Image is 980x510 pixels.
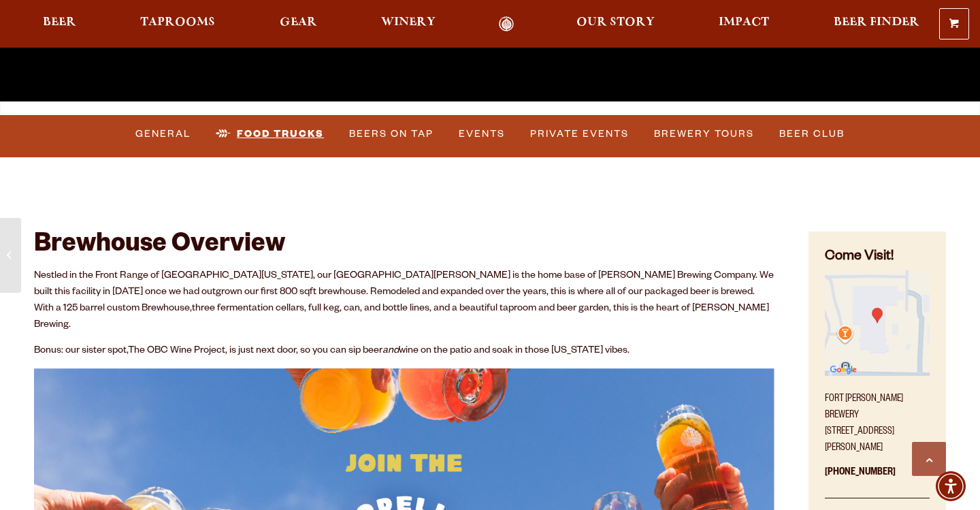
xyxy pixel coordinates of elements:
span: three fermentation cellars, full keg, can, and bottle lines, and a beautiful taproom and beer gar... [34,304,769,331]
img: Small thumbnail of location on map [825,270,930,375]
h2: Brewhouse Overview [34,232,774,261]
a: Brewery Tours [649,118,759,150]
a: Beers on Tap [344,118,439,150]
span: Taprooms [140,17,215,28]
a: Impact [710,16,778,32]
a: Events [453,118,510,150]
span: Winery [381,17,436,28]
a: Scroll to top [912,442,946,476]
a: General [130,118,196,150]
a: Odell Home [481,16,532,32]
a: Our Story [568,16,664,32]
span: Beer [43,17,76,28]
a: Winery [372,16,444,32]
a: Gear [271,16,326,32]
a: Taprooms [131,16,224,32]
span: Beer Finder [834,17,919,28]
span: Impact [719,17,769,28]
p: Bonus: our sister spot, , is just next door, so you can sip beer wine on the patio and soak in th... [34,343,774,360]
p: Fort [PERSON_NAME] Brewery [STREET_ADDRESS][PERSON_NAME] [825,383,930,457]
a: The OBC Wine Project [128,346,225,357]
div: Accessibility Menu [936,471,966,501]
a: Beer [34,16,85,32]
span: Our Story [576,17,655,28]
p: Nestled in the Front Range of [GEOGRAPHIC_DATA][US_STATE], our [GEOGRAPHIC_DATA][PERSON_NAME] is ... [34,268,774,334]
em: and [382,346,399,357]
h4: Come Visit! [825,248,930,268]
a: Beer Club [774,118,850,150]
p: [PHONE_NUMBER] [825,457,930,498]
a: Private Events [525,118,634,150]
a: Find on Google Maps (opens in a new window) [825,369,930,380]
span: Gear [280,17,317,28]
a: Beer Finder [825,16,928,32]
a: Food Trucks [210,118,329,150]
